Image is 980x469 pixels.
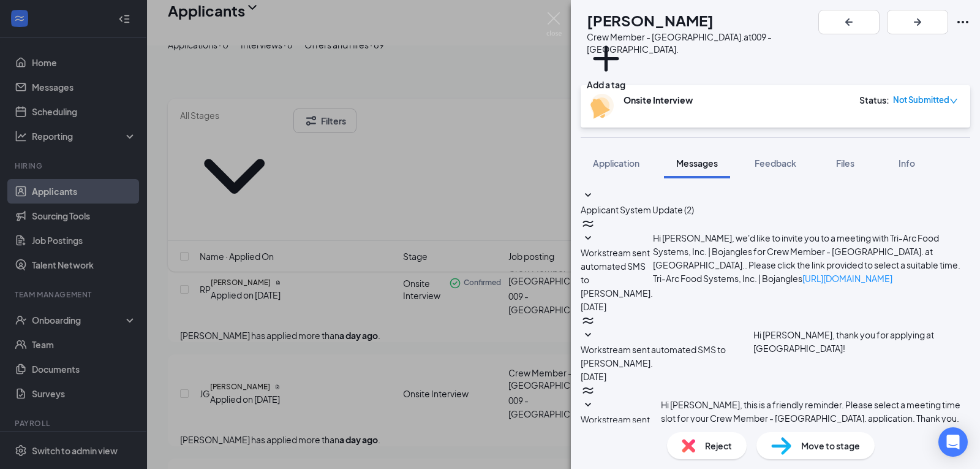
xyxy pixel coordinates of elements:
[836,158,854,169] span: Files
[899,158,915,169] span: Info
[818,10,880,34] button: ArrowLeftNew
[587,39,625,78] svg: Plus
[581,188,694,216] button: SmallChevronDownApplicant System Update (2)
[587,31,812,55] div: Crew Member - [GEOGRAPHIC_DATA]. at 009 - [GEOGRAPHIC_DATA].
[938,427,968,457] div: Open Intercom Messenger
[661,399,960,437] span: Hi [PERSON_NAME], this is a friendly reminder. Please select a meeting time slot for your Crew Me...
[893,94,949,106] span: Not Submitted
[587,10,714,31] h1: [PERSON_NAME]
[581,414,655,452] span: Workstream sent automated SMS to [PERSON_NAME].
[755,158,796,169] span: Feedback
[581,398,595,413] svg: SmallChevronDown
[753,329,934,354] span: Hi [PERSON_NAME], thank you for applying at [GEOGRAPHIC_DATA]!
[956,15,970,29] svg: Ellipses
[887,10,948,34] button: ArrowRight
[653,232,960,284] span: Hi [PERSON_NAME], we'd like to invite you to a meeting with Tri-Arc Food Systems, Inc. | Bojangle...
[581,313,595,328] svg: WorkstreamLogo
[802,273,892,284] a: [URL][DOMAIN_NAME]
[801,439,860,452] span: Move to stage
[949,97,958,105] span: down
[676,158,718,169] span: Messages
[705,439,732,452] span: Reject
[581,231,595,246] svg: SmallChevronDown
[581,216,595,231] svg: WorkstreamLogo
[587,39,625,91] button: PlusAdd a tag
[624,94,693,105] b: Onsite Interview
[593,158,639,169] span: Application
[910,15,925,29] svg: ArrowRight
[581,370,606,383] span: [DATE]
[581,344,726,368] span: Workstream sent automated SMS to [PERSON_NAME].
[581,188,595,203] svg: SmallChevronDown
[842,15,856,29] svg: ArrowLeftNew
[859,94,889,106] div: Status :
[581,247,653,299] span: Workstream sent automated SMS to [PERSON_NAME].
[581,328,595,343] svg: SmallChevronDown
[581,300,606,313] span: [DATE]
[581,383,595,398] svg: WorkstreamLogo
[581,204,694,215] span: Applicant System Update (2)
